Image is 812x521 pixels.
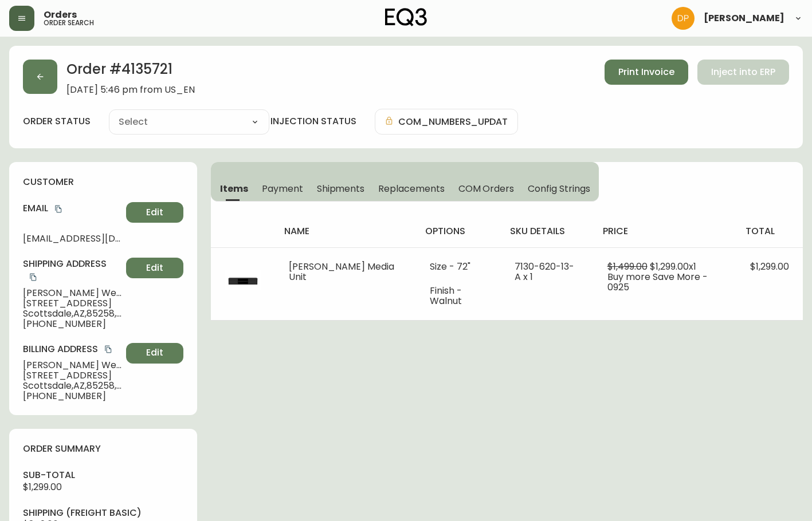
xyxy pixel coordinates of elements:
[704,14,784,23] span: [PERSON_NAME]
[430,286,488,306] li: Finish - Walnut
[220,183,248,195] span: Items
[385,8,427,26] img: logo
[510,225,584,238] h4: sku details
[650,260,696,273] span: $1,299.00 x 1
[126,202,183,223] button: Edit
[23,381,121,391] span: Scottsdale , AZ , 85258 , US
[103,344,114,355] button: copy
[23,507,183,519] h4: Shipping ( Freight Basic )
[23,309,121,319] span: Scottsdale , AZ , 85258 , US
[23,443,183,455] h4: order summary
[23,360,121,370] span: [PERSON_NAME] Wegusen
[270,115,356,128] h4: injection status
[23,234,121,244] span: [EMAIL_ADDRESS][DOMAIN_NAME]
[23,288,121,298] span: [PERSON_NAME] Wegusen
[23,469,183,481] h4: sub-total
[53,203,64,215] button: copy
[44,19,94,26] h5: order search
[23,319,121,329] span: [PHONE_NUMBER]
[28,271,39,283] button: copy
[605,60,688,85] button: Print Invoice
[750,260,789,273] span: $1,299.00
[289,260,394,283] span: [PERSON_NAME] Media Unit
[66,60,195,85] h2: Order # 4135721
[23,391,121,401] span: [PHONE_NUMBER]
[44,10,77,19] span: Orders
[23,202,121,215] h4: Email
[607,260,648,273] span: $1,499.00
[284,225,406,238] h4: name
[23,115,91,128] label: order status
[23,370,121,381] span: [STREET_ADDRESS]
[515,260,574,283] span: 7130-620-13-A x 1
[23,480,62,494] span: $1,299.00
[618,66,674,78] span: Print Invoice
[746,225,794,238] h4: total
[430,262,488,272] li: Size - 72"
[23,343,121,356] h4: Billing Address
[146,206,163,219] span: Edit
[146,346,163,359] span: Edit
[225,262,261,298] img: 7130-62X-400-1-cljnhsr4v0dw80186opnnju3c.jpg
[528,183,590,195] span: Config Strings
[378,183,444,195] span: Replacements
[126,258,183,278] button: Edit
[66,85,195,95] span: [DATE] 5:46 pm from US_EN
[23,176,183,188] h4: customer
[262,183,303,195] span: Payment
[23,258,121,283] h4: Shipping Address
[317,183,365,195] span: Shipments
[146,262,163,274] span: Edit
[607,270,708,294] span: Buy more Save More - 0925
[603,225,727,238] h4: price
[672,7,695,30] img: b0154ba12ae69382d64d2f3159806b19
[458,183,515,195] span: COM Orders
[23,298,121,309] span: [STREET_ADDRESS]
[126,343,183,364] button: Edit
[425,225,492,238] h4: options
